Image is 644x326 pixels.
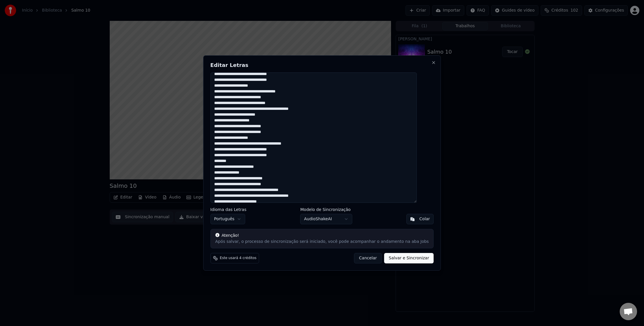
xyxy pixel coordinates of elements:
label: Idioma das Letras [210,207,247,212]
h2: Editar Letras [210,63,434,68]
button: Colar [406,214,434,224]
label: Modelo de Sincronização [300,207,353,212]
span: Este usará 4 créditos [220,256,256,261]
button: Salvar e Sincronizar [384,253,434,263]
div: Colar [419,216,430,222]
div: Após salvar, o processo de sincronização será iniciado, você pode acompanhar o andamento na aba Jobs [215,239,429,245]
div: Atenção! [215,233,429,238]
button: Cancelar [354,253,382,263]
